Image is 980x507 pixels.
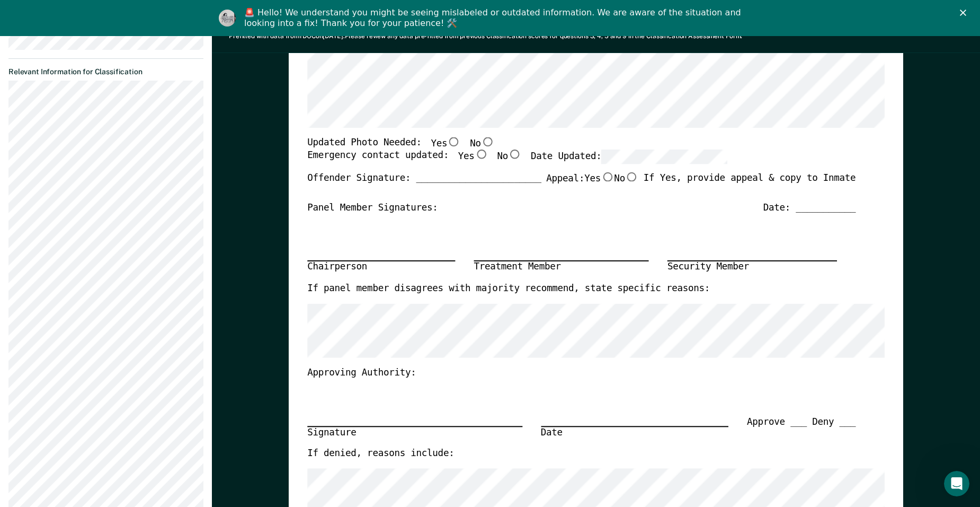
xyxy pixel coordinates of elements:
[307,137,494,150] div: Updated Photo Needed:
[307,172,856,202] div: Offender Signature: _______________________ If Yes, provide appeal & copy to Inmate
[431,137,460,150] label: Yes
[763,202,856,214] div: Date: ___________
[307,261,455,274] div: Chairperson
[474,261,648,274] div: Treatment Member
[614,172,638,186] label: No
[307,367,856,379] div: Approving Authority:
[625,172,638,182] input: No
[307,283,710,295] label: If panel member disagrees with majority recommend, state specific reasons:
[307,202,438,214] div: Panel Member Signatures:
[470,137,494,150] label: No
[244,7,744,29] div: 🚨 Hello! We understand you might be seeing mislabeled or outdated information. We are aware of th...
[584,172,614,186] label: Yes
[307,448,454,460] label: If denied, reasons include:
[541,426,728,439] div: Date
[8,67,203,76] dt: Relevant Information for Classification
[546,172,638,194] label: Appeal:
[960,10,970,16] div: Close
[667,261,837,274] div: Security Member
[481,137,494,146] input: No
[601,172,614,182] input: Yes
[531,150,727,164] label: Date Updated:
[219,10,236,27] img: Profile image for Kim
[458,150,488,164] label: Yes
[447,137,460,146] input: Yes
[944,471,969,496] iframe: Intercom live chat
[508,150,521,160] input: No
[497,150,522,164] label: No
[307,426,522,439] div: Signature
[602,150,727,164] input: Date Updated:
[307,150,727,172] div: Emergency contact updated:
[475,150,488,160] input: Yes
[747,416,856,448] div: Approve ___ Deny ___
